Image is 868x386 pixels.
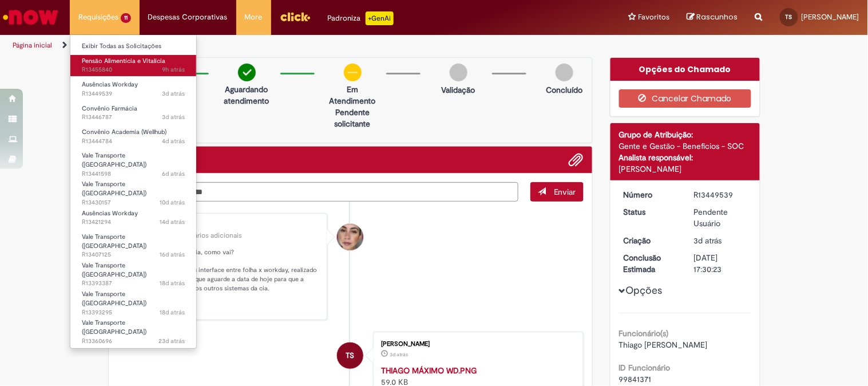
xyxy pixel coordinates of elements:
div: Padroniza [328,11,394,25]
span: 9h atrás [162,65,185,74]
img: ServiceNow [1,6,60,29]
time: 26/08/2025 16:30:20 [162,89,185,98]
time: 26/08/2025 16:30:19 [694,235,722,246]
time: 26/08/2025 08:54:17 [162,113,185,121]
span: Vale Transporte ([GEOGRAPHIC_DATA]) [82,290,146,308]
ul: Requisições [70,34,197,349]
span: Vale Transporte ([GEOGRAPHIC_DATA]) [82,233,146,250]
span: R13421294 [82,218,185,227]
span: 11 [121,13,131,23]
div: [PERSON_NAME] [619,163,751,175]
span: Convênio Academia (Wellhub) [82,128,167,136]
span: Enviar [554,187,576,197]
p: Aguardando atendimento [219,84,275,107]
span: 23d atrás [158,337,185,345]
span: 6d atrás [162,170,185,178]
div: Grupo de Atribuição: [619,129,751,140]
time: 15/08/2025 14:58:57 [160,218,185,226]
span: Convênio Farmácia [82,104,137,113]
span: TS [346,342,355,369]
a: Aberto R13360696 : Vale Transporte (VT) [70,317,196,341]
span: Vale Transporte ([GEOGRAPHIC_DATA]) [82,180,146,198]
span: 4d atrás [162,137,185,145]
span: R13444784 [82,137,185,146]
img: click_logo_yellow_360x200.png [280,8,311,25]
a: Aberto R13393295 : Vale Transporte (VT) [70,288,196,313]
span: 99841371 [619,374,652,384]
dt: Conclusão Estimada [615,252,685,275]
b: Funcionário(s) [619,328,669,338]
span: Vale Transporte ([GEOGRAPHIC_DATA]) [82,261,146,279]
time: 26/08/2025 16:29:50 [390,351,408,358]
span: R13360696 [82,337,185,346]
dt: Status [615,206,685,218]
span: 14d atrás [160,218,185,226]
div: Thayna Oliveira Da Silva [337,342,363,369]
span: 10d atrás [160,198,185,207]
div: [PERSON_NAME] [381,341,572,348]
a: Aberto R13430157 : Vale Transporte (VT) [70,178,196,203]
p: Em Atendimento [325,84,381,107]
div: R13449539 [694,189,747,200]
img: check-circle-green.png [238,64,256,81]
img: img-circle-grey.png [450,64,467,81]
textarea: Digite sua mensagem aqui... [117,182,519,202]
span: R13393295 [82,308,185,317]
a: Aberto R13407125 : Vale Transporte (VT) [70,231,196,255]
div: Gente e Gestão - Benefícios - SOC [619,140,751,152]
a: Rascunhos [687,12,738,23]
span: 16d atrás [160,250,185,259]
a: Exibir Todas as Solicitações [70,40,196,53]
b: ID Funcionário [619,363,671,373]
time: 11/08/2025 08:30:48 [160,279,185,287]
span: Despesas Corporativas [148,11,228,23]
p: Concluído [546,84,582,96]
span: 3d atrás [694,235,722,246]
span: More [245,11,263,23]
p: [PERSON_NAME] bom dia, como vai? Neste caso não ocorreu interface entre folha x workday, realizad... [128,248,319,311]
div: [PERSON_NAME] [128,222,319,229]
button: Adicionar anexos [569,152,584,167]
a: Aberto R13449539 : Ausências Workday [70,78,196,100]
time: 28/08/2025 08:46:04 [162,65,185,74]
span: Ausências Workday [82,209,138,218]
dt: Número [615,189,685,200]
div: [DATE] 17:30:23 [694,252,747,275]
span: 3d atrás [162,113,185,121]
span: 18d atrás [160,279,185,287]
span: Thiago [PERSON_NAME] [619,340,708,350]
span: R13441598 [82,170,185,179]
span: [PERSON_NAME] [802,12,859,22]
ul: Trilhas de página [9,35,570,56]
div: Pendente Usuário [694,206,747,229]
p: Pendente solicitante [325,107,381,129]
div: Analista responsável: [619,152,751,163]
p: Validação [442,84,475,96]
span: Vale Transporte ([GEOGRAPHIC_DATA]) [82,151,146,169]
a: Aberto R13444784 : Convênio Academia (Wellhub) [70,126,196,147]
small: Comentários adicionais [169,231,243,241]
span: Ausências Workday [82,80,138,89]
span: Favoritos [639,11,670,23]
span: R13449539 [82,89,185,99]
span: Pensão Alimentícia e Vitalícia [82,57,165,65]
a: THIAGO MÁXIMO WD.PNG [381,365,477,376]
div: 26/08/2025 16:30:19 [694,235,747,246]
div: Opções do Chamado [611,58,760,81]
span: Rascunhos [697,11,738,22]
a: Aberto R13446787 : Convênio Farmácia [70,103,196,124]
span: 3d atrás [162,89,185,98]
span: Vale Transporte ([GEOGRAPHIC_DATA]) [82,318,146,336]
span: TS [786,13,792,21]
dt: Criação [615,235,685,246]
span: R13393387 [82,279,185,288]
img: img-circle-grey.png [556,64,573,81]
button: Enviar [530,182,584,202]
a: Aberto R13441598 : Vale Transporte (VT) [70,149,196,174]
a: Aberto R13421294 : Ausências Workday [70,207,196,229]
a: Aberto R13455840 : Pensão Alimentícia e Vitalícia [70,55,196,76]
div: Ariane Ruiz Amorim [337,224,363,250]
span: R13446787 [82,113,185,122]
button: Cancelar Chamado [619,89,751,108]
